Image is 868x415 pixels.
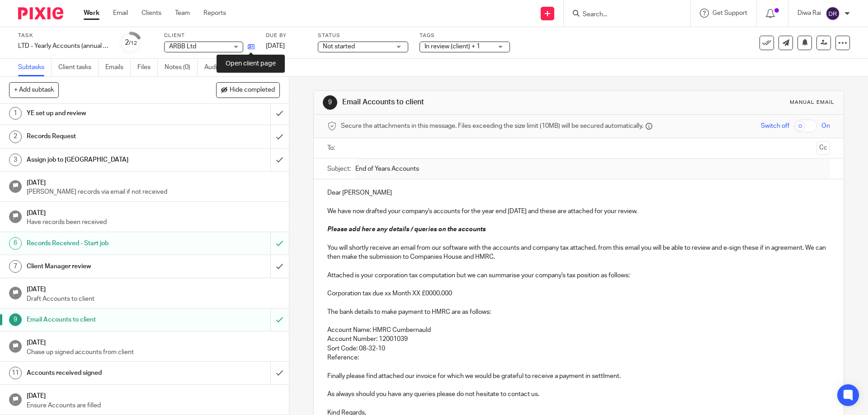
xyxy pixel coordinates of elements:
[266,32,307,39] label: Due by
[27,348,280,357] p: Chase up signed accounts from client
[27,206,280,218] h1: [DATE]
[230,87,275,94] span: Hide completed
[216,82,280,98] button: Hide completed
[9,237,22,250] div: 6
[27,313,183,326] h1: Email Accounts to client
[58,59,99,76] a: Client tasks
[327,326,830,335] p: Account Name: HMRC Cumbernauld
[164,32,255,39] label: Client
[18,32,108,39] label: Task
[129,41,137,46] small: /12
[327,308,830,317] p: The bank details to make payment to HMRC are as follows:
[9,107,22,120] div: 1
[169,43,196,50] span: ARBB Ltd
[203,9,226,18] a: Reports
[712,10,747,16] span: Get Support
[9,313,22,326] div: 9
[113,9,128,18] a: Email
[27,294,280,303] p: Draft Accounts to client
[27,336,280,347] h1: [DATE]
[18,42,108,51] div: LTD - Yearly Accounts (annual job)
[27,366,183,380] h1: Accounts received signed
[125,37,137,48] div: 2
[9,131,22,143] div: 2
[342,98,598,107] h1: Email Accounts to client
[18,7,63,19] img: Pixie
[327,164,351,173] label: Subject:
[790,99,835,106] div: Manual email
[18,59,52,76] a: Subtasks
[327,207,830,216] p: We have now drafted your company's accounts for the year end [DATE] and these are attached for yo...
[327,335,830,344] p: Account Number: 12001039
[327,344,830,353] p: Sort Code: 08-32-10
[816,141,830,155] button: Cc
[9,260,22,273] div: 7
[327,271,830,280] p: Attached is your corporation tax computation but we can summarise your company's tax position as ...
[175,9,190,18] a: Team
[327,144,337,153] label: To:
[327,243,830,262] p: You will shortly receive an email from our software with the accounts and company tax attached, f...
[27,176,280,187] h1: [DATE]
[327,353,830,362] p: Reference:
[318,32,408,39] label: Status
[425,43,480,50] span: In review (client) + 1
[27,260,183,273] h1: Client Manager review
[582,11,663,19] input: Search
[797,9,821,18] p: Diwa Rai
[327,289,830,298] p: Corporation tax due xx Month XX £0000.000
[27,389,280,401] h1: [DATE]
[761,121,789,131] span: Switch off
[821,121,830,131] span: On
[9,367,22,379] div: 11
[327,372,830,381] p: Finally please find attached our invoice for which we would be grateful to receive a payment in s...
[137,59,158,76] a: Files
[27,218,280,227] p: Have records been received
[204,59,239,76] a: Audit logs
[27,401,280,410] p: Ensure Accounts are filled
[27,153,183,167] h1: Assign job to [GEOGRAPHIC_DATA]
[27,130,183,143] h1: Records Request
[142,9,161,18] a: Clients
[420,32,510,39] label: Tags
[327,188,830,197] p: Dear [PERSON_NAME]
[323,43,355,50] span: Not started
[165,59,198,76] a: Notes (0)
[84,9,99,18] a: Work
[9,154,22,166] div: 3
[323,95,337,110] div: 9
[27,237,183,250] h1: Records Received - Start job
[327,226,486,233] em: Please add here any details / queries on the accounts
[27,283,280,294] h1: [DATE]
[341,121,643,131] span: Secure the attachments in this message. Files exceeding the size limit (10MB) will be secured aut...
[27,187,280,196] p: [PERSON_NAME] records via email if not received
[327,390,830,399] p: As always should you have any queries please do not hesitate to contact us.
[826,6,840,21] img: svg%3E
[27,107,183,120] h1: YE set up and review
[105,59,131,76] a: Emails
[9,82,59,98] button: + Add subtask
[266,43,285,49] span: [DATE]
